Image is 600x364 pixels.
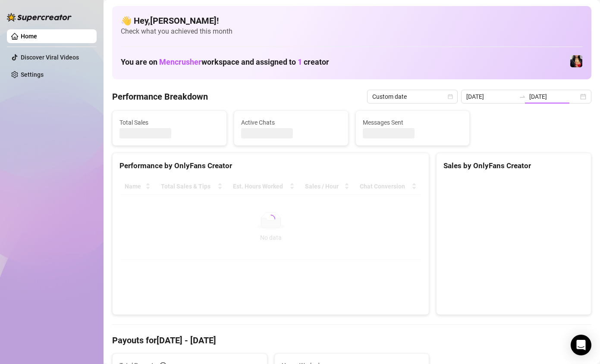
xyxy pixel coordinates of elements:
span: calendar [448,94,453,99]
input: End date [529,92,578,101]
span: Mencrusher [159,57,201,66]
a: Discover Viral Videos [21,54,79,61]
span: to [519,93,526,100]
a: Home [21,33,37,40]
img: logo-BBDzfeDw.svg [7,13,72,22]
div: Sales by OnlyFans Creator [443,160,584,172]
span: swap-right [519,93,526,100]
span: loading [265,213,276,224]
span: Active Chats [241,118,341,127]
span: Total Sales [119,118,220,127]
div: Open Intercom Messenger [571,335,591,355]
h1: You are on workspace and assigned to creator [121,57,329,67]
span: Check what you achieved this month [121,27,583,36]
h4: Performance Breakdown [112,91,208,103]
img: 𝐌𝐄𝐍𝐂𝐑𝐔𝐒𝐇𝐄𝐑 [570,55,582,67]
div: Performance by OnlyFans Creator [119,160,422,172]
span: Messages Sent [363,118,463,127]
h4: Payouts for [DATE] - [DATE] [112,334,591,346]
a: Settings [21,71,44,78]
h4: 👋 Hey, [PERSON_NAME] ! [121,15,583,27]
span: Custom date [372,90,452,103]
input: Start date [466,92,515,101]
span: 1 [298,57,302,66]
